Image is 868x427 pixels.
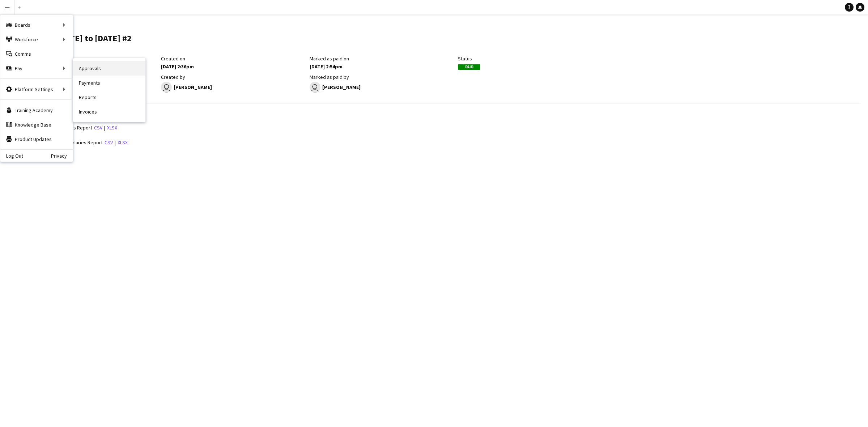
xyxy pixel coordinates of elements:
a: Comms [0,47,73,61]
div: | [13,138,861,147]
span: Paid [458,64,480,70]
div: Marked as paid on [310,55,454,62]
a: csv [105,139,113,146]
a: Approvals [73,61,145,76]
a: Log Out [0,153,23,159]
a: Payments [73,76,145,90]
div: Status [458,55,603,62]
h3: Reports [13,111,861,118]
a: Reports [73,90,145,104]
a: xlsx [118,139,128,146]
div: | [13,123,861,132]
a: Privacy [51,153,73,159]
a: csv [94,124,102,131]
a: xlsx [107,124,117,131]
div: Created by [161,74,306,80]
div: Total payments [13,55,157,62]
a: Training Academy [0,103,73,118]
a: Product Updates [0,132,73,146]
div: [DATE] 2:36pm [161,63,306,70]
div: [DATE] 2:54pm [310,63,454,70]
div: Workforce [0,32,73,47]
div: Created on [161,55,306,62]
a: Invoices [73,104,145,119]
a: Knowledge Base [0,118,73,132]
div: Boards [0,18,73,32]
div: [PERSON_NAME] [161,82,306,93]
div: [PERSON_NAME] [310,82,454,93]
div: Pay [0,61,73,76]
div: Platform Settings [0,82,73,97]
div: Marked as paid by [310,74,454,80]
